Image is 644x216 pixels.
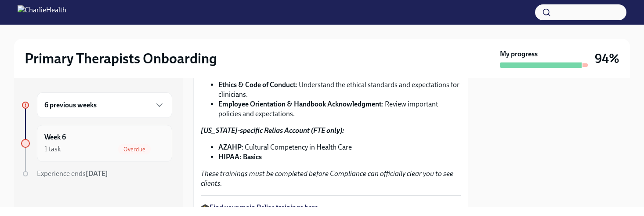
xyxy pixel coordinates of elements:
[595,51,619,66] h3: 94%
[25,50,217,67] h2: Primary Therapists Onboarding
[18,5,66,19] img: CharlieHealth
[218,81,296,89] strong: Ethics & Code of Conduct
[210,203,318,212] a: Find your main Relias trainings here
[44,100,97,110] h6: 6 previous weeks
[218,143,242,151] strong: AZAHP
[201,203,461,212] p: 🎓
[44,132,66,142] h6: Week 6
[86,169,108,178] strong: [DATE]
[21,125,172,162] a: Week 61 taskOverdue
[201,169,453,187] em: These trainings must be completed before Compliance can officially clear you to see clients.
[218,100,382,108] strong: Employee Orientation & Handbook Acknowledgment
[37,92,172,118] div: 6 previous weeks
[201,126,344,135] strong: [US_STATE]-specific Relias Account (FTE only):
[218,143,461,152] li: : Cultural Competency in Health Care
[118,146,151,153] span: Overdue
[218,80,461,99] li: : Understand the ethical standards and expectations for clinicians.
[218,99,461,119] li: : Review important policies and expectations.
[500,49,538,59] strong: My progress
[44,144,61,154] div: 1 task
[37,169,108,178] span: Experience ends
[218,153,262,161] strong: HIPAA: Basics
